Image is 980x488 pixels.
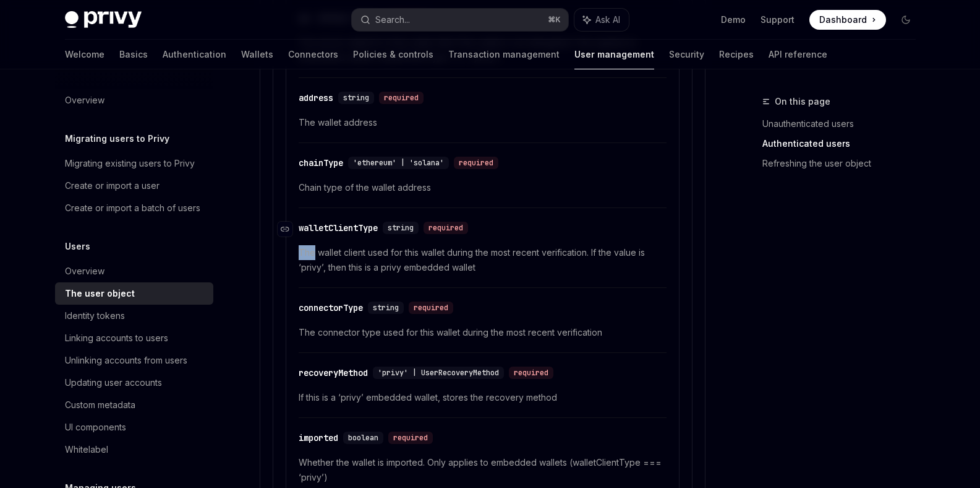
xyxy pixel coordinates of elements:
[163,40,226,69] a: Authentication
[65,398,135,412] div: Custom metadata
[241,40,273,69] a: Wallets
[388,223,414,233] span: string
[809,10,886,30] a: Dashboard
[352,9,568,31] button: Search...⌘K
[55,260,213,282] a: Overview
[299,325,667,340] span: The connector type used for this wallet during the most recent verification
[65,201,200,216] div: Create or import a batch of users
[595,14,620,26] span: Ask AI
[55,175,213,197] a: Create or import a user
[761,14,795,26] a: Support
[299,367,368,379] div: recoveryMethod
[65,420,126,435] div: UI components
[762,154,926,173] a: Refreshing the user object
[55,327,213,349] a: Linking accounts to users
[896,10,916,30] button: Toggle dark mode
[55,372,213,394] a: Updating user accounts
[299,157,343,169] div: chainType
[55,394,213,416] a: Custom metadata
[574,9,629,31] button: Ask AI
[278,217,299,242] a: Navigate to header
[65,286,135,301] div: The user object
[448,40,560,69] a: Transaction management
[721,14,746,26] a: Demo
[574,40,654,69] a: User management
[819,14,867,26] span: Dashboard
[65,331,168,346] div: Linking accounts to users
[55,152,213,175] a: Migrating existing users to Privy
[375,12,410,27] div: Search...
[55,305,213,327] a: Identity tokens
[299,455,667,485] span: Whether the wallet is imported. Only applies to embedded wallets (walletClientType === ‘privy’)
[299,245,667,275] span: The wallet client used for this wallet during the most recent verification. If the value is ‘priv...
[548,15,561,25] span: ⌘ K
[65,308,125,323] div: Identity tokens
[65,131,169,146] h5: Migrating users to Privy
[55,282,213,305] a: The user object
[719,40,754,69] a: Recipes
[65,353,187,368] div: Unlinking accounts from users
[669,40,704,69] a: Security
[288,40,338,69] a: Connectors
[388,432,433,444] div: required
[769,40,827,69] a: API reference
[424,222,468,234] div: required
[55,416,213,438] a: UI components
[353,158,444,168] span: 'ethereum' | 'solana'
[353,40,433,69] a: Policies & controls
[299,180,667,195] span: Chain type of the wallet address
[65,11,142,28] img: dark logo
[299,222,378,234] div: walletClientType
[299,115,667,130] span: The wallet address
[65,239,90,254] h5: Users
[409,302,453,314] div: required
[65,442,108,457] div: Whitelabel
[454,157,498,169] div: required
[55,197,213,219] a: Create or import a batch of users
[348,433,378,443] span: boolean
[379,92,424,104] div: required
[762,134,926,154] a: Authenticated users
[373,303,399,313] span: string
[775,94,830,109] span: On this page
[55,438,213,461] a: Whitelabel
[65,178,160,193] div: Create or import a user
[55,89,213,111] a: Overview
[65,264,104,279] div: Overview
[299,92,333,104] div: address
[65,156,195,171] div: Migrating existing users to Privy
[119,40,148,69] a: Basics
[65,93,104,108] div: Overview
[343,93,369,103] span: string
[55,349,213,372] a: Unlinking accounts from users
[509,367,553,379] div: required
[762,114,926,134] a: Unauthenticated users
[299,302,363,314] div: connectorType
[378,368,499,378] span: 'privy' | UserRecoveryMethod
[65,375,162,390] div: Updating user accounts
[65,40,104,69] a: Welcome
[299,432,338,444] div: imported
[299,390,667,405] span: If this is a ‘privy’ embedded wallet, stores the recovery method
